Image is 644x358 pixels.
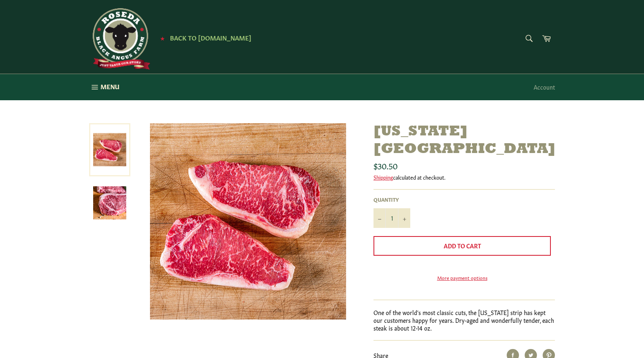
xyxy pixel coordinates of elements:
img: New York Strip [150,123,346,320]
button: Increase item quantity by one [398,208,410,228]
span: Menu [101,82,119,91]
img: Roseda Beef [89,8,150,70]
span: $30.50 [373,160,398,171]
label: Quantity [373,196,410,203]
button: Menu [81,74,127,100]
a: Shipping [373,173,393,181]
a: ★ Back to [DOMAIN_NAME] [156,35,251,41]
p: One of the world's most classic cuts, the [US_STATE] strip has kept our customers happy for years... [373,308,555,332]
span: Back to [DOMAIN_NAME] [170,33,251,42]
span: Add to Cart [444,241,481,250]
button: Add to Cart [373,236,551,256]
h1: [US_STATE][GEOGRAPHIC_DATA] [373,123,555,158]
a: Account [530,75,559,99]
button: Reduce item quantity by one [373,208,386,228]
div: calculated at checkout. [373,173,555,181]
span: ★ [160,35,165,41]
a: More payment options [373,274,551,281]
img: New York Strip [93,186,126,219]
